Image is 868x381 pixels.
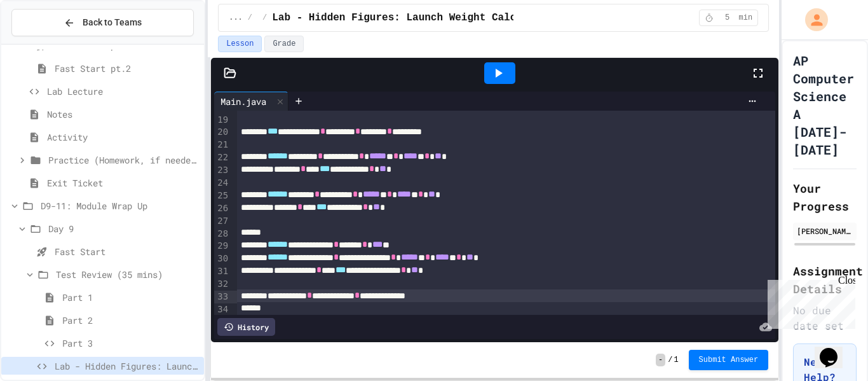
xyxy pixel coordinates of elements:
[214,303,230,316] div: 34
[674,355,678,365] span: 1
[62,314,199,327] span: Part 2
[214,202,230,215] div: 26
[56,268,199,281] span: Test Review (35 mins)
[214,265,230,278] div: 31
[793,179,857,215] h2: Your Progress
[797,225,853,237] div: [PERSON_NAME]
[214,177,230,190] div: 24
[48,153,199,167] span: Practice (Homework, if needed)
[62,336,199,350] span: Part 3
[11,9,194,36] button: Back to Teams
[214,291,230,303] div: 33
[214,151,230,164] div: 22
[763,275,855,329] iframe: chat widget
[248,13,252,23] span: /
[229,13,243,23] span: ...
[214,92,288,111] div: Main.java
[48,222,199,235] span: Day 9
[792,5,831,34] div: My Account
[55,245,199,258] span: Fast Start
[218,36,262,52] button: Lesson
[262,13,267,23] span: /
[689,350,769,370] button: Submit Answer
[214,228,230,240] div: 28
[47,107,199,121] span: Notes
[717,13,738,23] span: 5
[47,176,199,190] span: Exit Ticket
[793,52,857,158] h1: AP Computer Science A [DATE]-[DATE]
[214,215,230,228] div: 27
[214,253,230,265] div: 30
[41,199,199,212] span: D9-11: Module Wrap Up
[264,36,304,52] button: Grade
[47,130,199,144] span: Activity
[668,355,672,365] span: /
[214,126,230,139] div: 20
[272,10,553,25] span: Lab - Hidden Figures: Launch Weight Calculator
[62,291,199,304] span: Part 1
[5,5,88,81] div: Chat with us now!Close
[793,262,857,298] h2: Assignment Details
[656,354,665,366] span: -
[699,355,759,365] span: Submit Answer
[217,318,275,336] div: History
[55,62,199,75] span: Fast Start pt.2
[815,330,855,368] iframe: chat widget
[55,359,199,373] span: Lab - Hidden Figures: Launch Weight Calculator
[739,13,753,23] span: min
[83,16,142,29] span: Back to Teams
[214,114,230,127] div: 19
[214,164,230,177] div: 23
[214,190,230,202] div: 25
[214,95,273,108] div: Main.java
[214,139,230,151] div: 21
[214,240,230,253] div: 29
[47,85,199,98] span: Lab Lecture
[214,278,230,291] div: 32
